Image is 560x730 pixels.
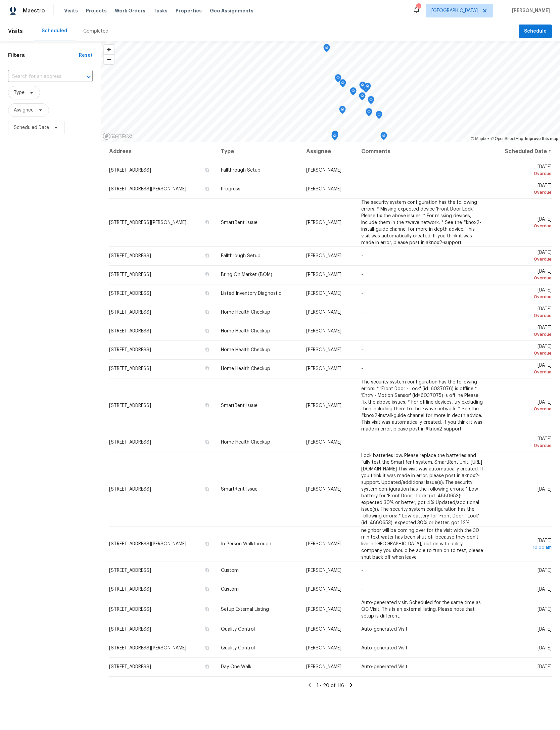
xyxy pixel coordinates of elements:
[538,487,552,492] span: [DATE]
[361,254,363,258] span: -
[109,168,151,173] span: [STREET_ADDRESS]
[109,142,216,161] th: Address
[538,646,552,650] span: [DATE]
[109,272,151,277] span: [STREET_ADDRESS]
[306,291,341,296] span: [PERSON_NAME]
[339,106,346,116] div: Map marker
[306,272,341,277] span: [PERSON_NAME]
[494,406,552,412] div: Overdue
[525,136,558,141] a: Improve this map
[494,183,552,196] span: [DATE]
[494,369,552,375] div: Overdue
[494,223,552,229] div: Overdue
[489,142,552,161] th: Scheduled Date ↑
[14,124,49,131] span: Scheduled Date
[494,288,552,300] span: [DATE]
[509,7,550,14] span: [PERSON_NAME]
[204,402,210,408] button: Copy Address
[216,142,301,161] th: Type
[368,96,374,106] div: Map marker
[204,167,210,173] button: Copy Address
[221,568,239,573] span: Custom
[109,542,186,546] span: [STREET_ADDRESS][PERSON_NAME]
[306,348,341,352] span: [PERSON_NAME]
[306,329,341,333] span: [PERSON_NAME]
[23,7,45,14] span: Maestro
[494,437,552,449] span: [DATE]
[361,380,483,431] span: The security system configuration has the following errors: * 'Front Door - Lock' (id=6037076) is...
[538,627,552,632] span: [DATE]
[361,200,481,245] span: The security system configuration has the following errors: * Missing expected device 'Front Door...
[104,55,114,64] span: Zoom out
[366,108,372,119] div: Map marker
[204,365,210,371] button: Copy Address
[221,272,272,277] span: Bring On Market (BOM)
[109,291,151,296] span: [STREET_ADDRESS]
[221,310,270,315] span: Home Health Checkup
[115,7,145,14] span: Work Orders
[204,309,210,315] button: Copy Address
[104,45,114,54] button: Zoom in
[494,331,552,338] div: Overdue
[361,291,363,296] span: -
[306,440,341,445] span: [PERSON_NAME]
[361,600,481,619] span: Auto-generated visit. Scheduled for the same time as QC Visit. This is an external listing. Pleas...
[350,87,357,98] div: Map marker
[109,607,151,612] span: [STREET_ADDRESS]
[361,665,408,669] span: Auto-generated Visit
[221,168,261,173] span: Fallthrough Setup
[176,7,202,14] span: Properties
[204,586,210,592] button: Copy Address
[494,538,552,551] span: [DATE]
[494,250,552,263] span: [DATE]
[204,347,210,353] button: Copy Address
[361,187,363,191] span: -
[356,142,489,161] th: Comments
[380,132,387,142] div: Map marker
[221,187,240,191] span: Progress
[204,253,210,259] button: Copy Address
[494,544,552,551] div: 10:00 am
[494,312,552,319] div: Overdue
[8,24,23,39] span: Visits
[8,72,74,82] input: Search for an address...
[204,186,210,192] button: Copy Address
[494,170,552,177] div: Overdue
[491,136,523,141] a: OpenStreetMap
[416,4,421,11] div: 21
[494,293,552,300] div: Overdue
[306,187,341,191] span: [PERSON_NAME]
[361,453,483,525] span: Lock batteries low. Please replace the batteries and fully test the SmartRent system. SmartRent U...
[494,350,552,357] div: Overdue
[204,541,210,547] button: Copy Address
[361,568,363,573] span: -
[109,220,186,225] span: [STREET_ADDRESS][PERSON_NAME]
[221,646,255,650] span: Quality Control
[519,25,552,38] button: Schedule
[431,7,478,14] span: [GEOGRAPHIC_DATA]
[306,220,341,225] span: [PERSON_NAME]
[361,646,408,650] span: Auto-generated Visit
[64,7,78,14] span: Visits
[84,72,93,82] button: Open
[306,542,341,546] span: [PERSON_NAME]
[221,440,270,445] span: Home Health Checkup
[332,131,338,141] div: Map marker
[494,256,552,263] div: Overdue
[339,79,346,90] div: Map marker
[359,92,366,103] div: Map marker
[538,665,552,669] span: [DATE]
[361,627,408,632] span: Auto-generated Visit
[42,28,67,34] div: Scheduled
[221,665,251,669] span: Day One Walk
[104,54,114,64] button: Zoom out
[306,587,341,592] span: [PERSON_NAME]
[221,403,258,408] span: SmartRent Issue
[204,219,210,225] button: Copy Address
[204,645,210,651] button: Copy Address
[538,587,552,592] span: [DATE]
[494,400,552,412] span: [DATE]
[109,665,151,669] span: [STREET_ADDRESS]
[494,325,552,338] span: [DATE]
